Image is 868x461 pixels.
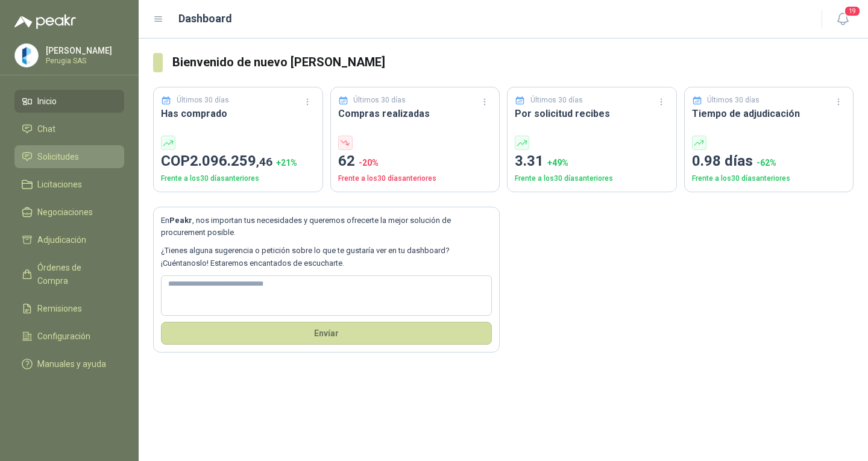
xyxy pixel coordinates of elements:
[14,325,124,348] a: Configuración
[37,302,82,315] span: Remisiones
[692,173,846,184] p: Frente a los 30 días anteriores
[692,150,846,173] p: 0.98 días
[515,173,669,184] p: Frente a los 30 días anteriores
[190,152,272,169] span: 2.096.259
[707,95,759,106] p: Últimos 30 días
[37,178,82,191] span: Licitaciones
[338,150,492,173] p: 62
[14,118,124,140] a: Chat
[515,106,669,121] h3: Por solicitud recibes
[161,173,315,184] p: Frente a los 30 días anteriores
[14,201,124,224] a: Negociaciones
[14,173,124,196] a: Licitaciones
[37,357,106,371] span: Manuales y ayuda
[547,158,568,168] span: + 49 %
[353,95,406,106] p: Últimos 30 días
[832,8,854,30] button: 19
[37,261,113,287] span: Órdenes de Compra
[161,150,315,173] p: COP
[692,106,846,121] h3: Tiempo de adjudicación
[338,106,492,121] h3: Compras realizadas
[37,233,86,246] span: Adjudicación
[46,46,121,55] p: [PERSON_NAME]
[359,158,379,168] span: -20 %
[276,158,297,168] span: + 21 %
[161,322,492,345] button: Envíar
[515,150,669,173] p: 3.31
[14,297,124,320] a: Remisiones
[46,57,121,64] p: Perugia SAS
[161,215,492,239] p: En , nos importan tus necesidades y queremos ofrecerte la mejor solución de procurement posible.
[14,228,124,251] a: Adjudicación
[37,150,79,163] span: Solicitudes
[14,14,76,29] img: Logo peakr
[37,205,93,219] span: Negociaciones
[14,90,124,113] a: Inicio
[844,5,861,17] span: 19
[256,155,272,169] span: ,46
[338,173,492,184] p: Frente a los 30 días anteriores
[756,158,776,168] span: -62 %
[530,95,583,106] p: Últimos 30 días
[37,122,55,136] span: Chat
[161,106,315,121] h3: Has comprado
[169,216,192,225] b: Peakr
[37,95,57,108] span: Inicio
[14,353,124,375] a: Manuales y ayuda
[37,330,90,343] span: Configuración
[178,10,232,27] h1: Dashboard
[177,95,229,106] p: Últimos 30 días
[14,145,124,168] a: Solicitudes
[15,44,38,67] img: Company Logo
[14,256,124,292] a: Órdenes de Compra
[172,53,854,72] h3: Bienvenido de nuevo [PERSON_NAME]
[161,245,492,269] p: ¿Tienes alguna sugerencia o petición sobre lo que te gustaría ver en tu dashboard? ¡Cuéntanoslo! ...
